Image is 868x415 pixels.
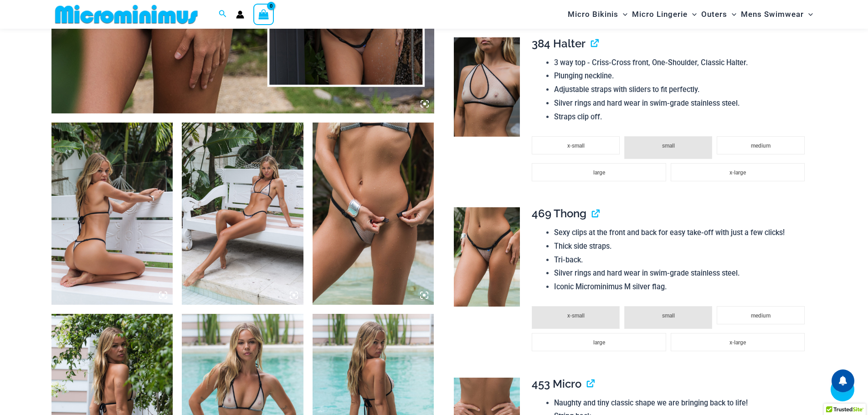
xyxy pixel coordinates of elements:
span: Mens Swimwear [741,3,804,26]
li: small [624,136,712,159]
a: OutersMenu ToggleMenu Toggle [699,3,739,26]
li: large [532,163,666,181]
span: Micro Lingerie [632,3,688,26]
img: Trade Winds Ivory/Ink 317 Top 469 Thong [182,123,303,305]
img: Trade Winds Ivory/Ink 384 Top [454,37,520,137]
span: 469 Thong [532,207,586,220]
li: Silver rings and hard wear in swim-grade stainless steel. [554,266,809,280]
li: Tri-back. [554,253,809,267]
img: MM SHOP LOGO FLAT [51,4,201,25]
img: Trade Winds Ivory/Ink 469 Thong [313,123,434,305]
span: small [662,313,675,319]
span: large [593,169,605,176]
span: Menu Toggle [618,3,627,26]
li: x-small [532,136,620,154]
span: medium [751,313,770,319]
li: Straps clip off. [554,110,809,124]
img: Trade Winds Ivory/Ink 317 Top 469 Thong [51,123,173,305]
li: x-large [671,333,805,351]
li: small [624,306,712,329]
li: large [532,333,666,351]
span: x-large [729,169,746,176]
a: Mens SwimwearMenu ToggleMenu Toggle [739,3,815,26]
li: x-large [671,163,805,181]
a: Micro LingerieMenu ToggleMenu Toggle [630,3,699,26]
a: View Shopping Cart, empty [253,4,274,25]
span: large [593,339,605,346]
span: x-small [567,313,585,319]
li: Naughty and tiny classic shape we are bringing back to life! [554,396,809,410]
li: Plunging neckline. [554,69,809,83]
li: Silver rings and hard wear in swim-grade stainless steel. [554,97,809,110]
li: Iconic Microminimus M silver flag. [554,280,809,294]
span: x-large [729,339,746,346]
a: Search icon link [219,9,227,20]
span: x-small [567,143,585,149]
li: Adjustable straps with sliders to fit perfectly. [554,83,809,97]
span: medium [751,143,770,149]
li: x-small [532,306,620,329]
span: Menu Toggle [727,3,736,26]
img: Trade Winds Ivory/Ink 469 Thong [454,207,520,307]
span: 384 Halter [532,37,586,50]
span: Outers [701,3,727,26]
li: medium [717,136,805,154]
nav: Site Navigation [564,1,817,27]
span: Micro Bikinis [568,3,618,26]
a: Account icon link [236,10,244,19]
li: Sexy clips at the front and back for easy take-off with just a few clicks! [554,226,809,240]
li: 3 way top - Criss-Cross front, One-Shoulder, Classic Halter. [554,56,809,70]
li: Thick side straps. [554,240,809,253]
a: Micro BikinisMenu ToggleMenu Toggle [565,3,630,26]
span: 453 Micro [532,377,581,390]
li: medium [717,306,805,324]
span: Menu Toggle [688,3,697,26]
span: small [662,143,675,149]
span: Menu Toggle [804,3,813,26]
